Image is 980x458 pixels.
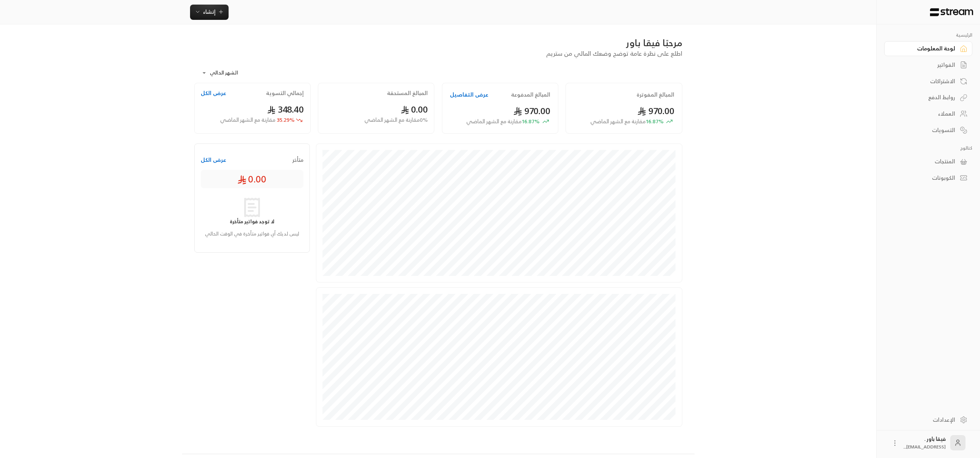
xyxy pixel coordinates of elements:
p: الرئيسية [884,32,972,38]
span: 0.00 [237,173,266,185]
h2: إجمالي التسوية [266,89,304,97]
h2: المبالغ المدفوعة [511,91,550,98]
button: إنشاء [190,5,229,20]
strong: لا توجد فواتير متأخرة [230,217,274,226]
span: 35.29 % [220,116,295,124]
div: روابط الدفع [894,94,955,101]
a: الفواتير [884,58,972,73]
span: 0.00 [401,102,428,117]
button: عرض التفاصيل [450,91,488,98]
div: الفواتير [894,61,955,69]
img: Logo [929,8,974,16]
div: مرحبًا فيقا باور [194,37,682,49]
div: الشهر الحالي [198,63,255,83]
a: لوحة المعلومات [884,41,972,56]
a: التسويات [884,123,972,137]
span: متأخر [292,156,303,164]
span: 16.87 % [466,118,540,126]
span: اطلع على نظرة عامة توضح وضعك المالي من ستريم [546,48,682,59]
button: عرض الكل [201,156,226,164]
p: كتالوج [884,145,972,151]
span: 348.40 [267,102,304,117]
span: [EMAIL_ADDRESS].... [903,443,946,451]
div: فيقا باور . [903,435,946,450]
span: إنشاء [203,7,216,16]
a: الإعدادات [884,412,972,427]
div: التسويات [894,126,955,134]
span: مقارنة مع الشهر الماضي [590,116,646,126]
a: الاشتراكات [884,74,972,89]
span: 16.87 % [590,118,664,126]
span: 970.00 [513,103,550,119]
button: عرض الكل [201,89,226,97]
a: المنتجات [884,154,972,169]
div: الاشتراكات [894,77,955,85]
a: الكوبونات [884,171,972,185]
p: ليس لديك أي فواتير متأخرة في الوقت الحالي [204,230,300,238]
a: روابط الدفع [884,90,972,105]
a: العملاء [884,106,972,121]
div: الكوبونات [894,174,955,182]
div: العملاء [894,110,955,118]
h2: المبالغ المفوترة [637,91,674,98]
div: الإعدادات [894,416,955,424]
span: مقارنة مع الشهر الماضي [220,115,276,124]
div: لوحة المعلومات [894,45,955,52]
div: المنتجات [894,158,955,165]
span: 0 % مقارنة مع الشهر الماضي [364,116,428,124]
span: مقارنة مع الشهر الماضي [466,116,522,126]
span: 970.00 [637,103,674,119]
h2: المبالغ المستحقة [387,89,428,97]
